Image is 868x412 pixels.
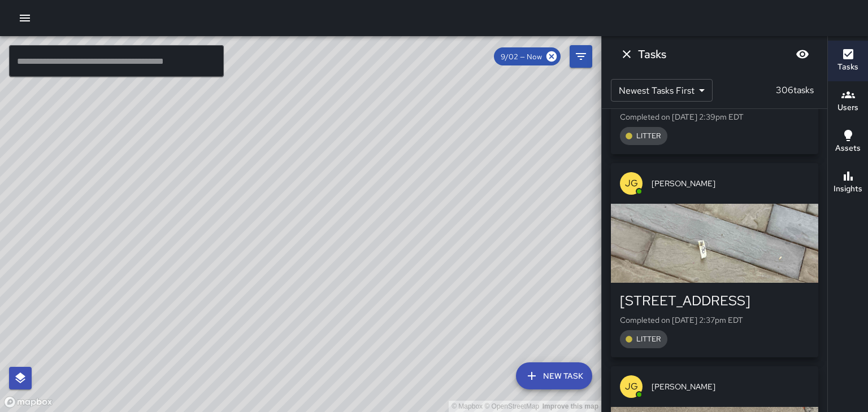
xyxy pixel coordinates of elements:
span: [PERSON_NAME] [652,178,809,189]
div: [STREET_ADDRESS] [620,292,809,310]
button: Assets [828,122,868,163]
p: Completed on [DATE] 2:39pm EDT [620,111,809,122]
div: 9/02 — Now [494,47,561,65]
span: LITTER [630,334,667,344]
p: Completed on [DATE] 2:37pm EDT [620,314,809,326]
button: Tasks [828,41,868,81]
span: [PERSON_NAME] [652,381,809,392]
p: 306 tasks [771,84,818,97]
h6: Tasks [837,61,858,73]
button: Filters [570,45,592,68]
button: New Task [516,362,592,389]
p: JG [625,177,638,190]
button: Users [828,81,868,122]
p: JG [625,380,638,393]
h6: Assets [835,142,861,155]
span: LITTER [630,131,667,141]
span: 9/02 — Now [494,52,549,62]
button: JG[PERSON_NAME][STREET_ADDRESS]Completed on [DATE] 2:37pm EDTLITTER [611,163,818,357]
h6: Users [837,102,858,114]
button: Blur [791,43,814,65]
h6: Tasks [638,45,666,63]
div: Newest Tasks First [611,79,713,102]
button: Dismiss [615,43,638,65]
button: Insights [828,163,868,203]
h6: Insights [834,183,862,195]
